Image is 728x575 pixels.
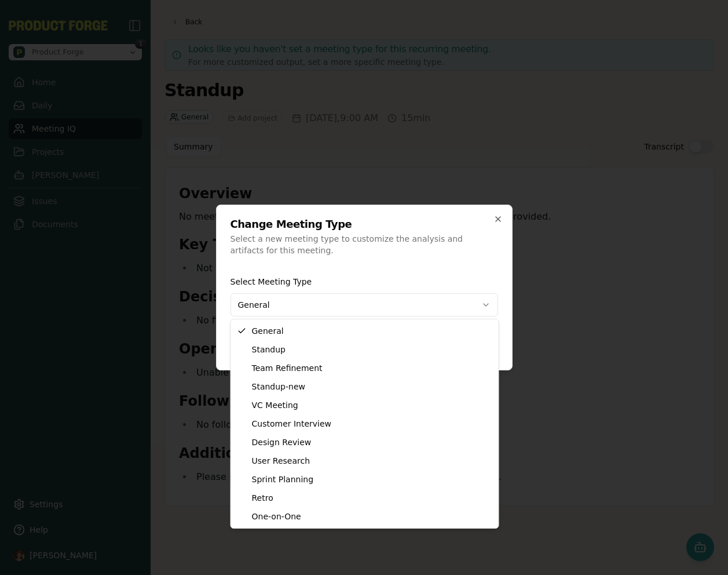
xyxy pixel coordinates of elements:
span: Customer Interview [252,418,332,430]
span: VC Meeting [252,399,298,411]
span: Retro [252,492,273,504]
span: Team Refinement [252,362,323,374]
span: User Research [252,455,310,467]
span: Standup [252,344,286,355]
span: General [252,325,284,337]
span: Design Review [252,436,312,448]
span: Sprint Planning [252,474,314,485]
span: One-on-One [252,511,301,522]
span: Standup-new [252,381,305,392]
